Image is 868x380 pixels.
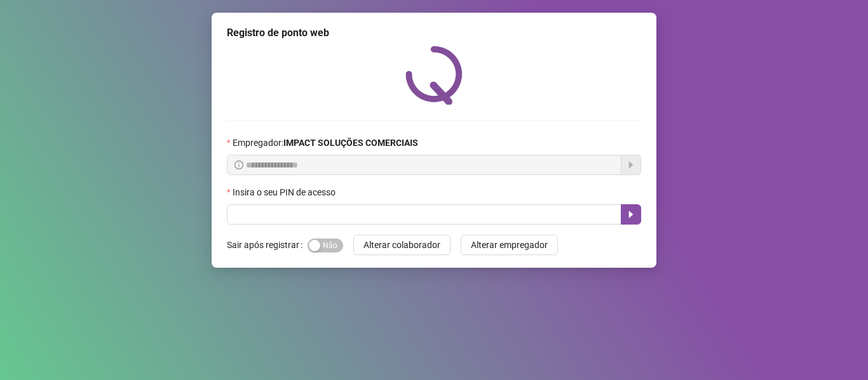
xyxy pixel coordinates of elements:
[363,238,440,252] span: Alterar colaborador
[626,209,636,219] span: caret-right
[227,185,344,199] label: Insira o seu PIN de acesso
[227,235,308,255] label: Sair após registrar
[471,238,548,252] span: Alterar empregador
[283,138,418,148] strong: IMPACT SOLUÇÕES COMERCIAIS
[234,161,243,169] span: info-circle
[461,235,558,255] button: Alterar empregador
[405,46,463,105] img: QRPoint
[227,25,641,41] div: Registro de ponto web
[353,235,451,255] button: Alterar colaborador
[233,136,418,150] span: Empregador :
